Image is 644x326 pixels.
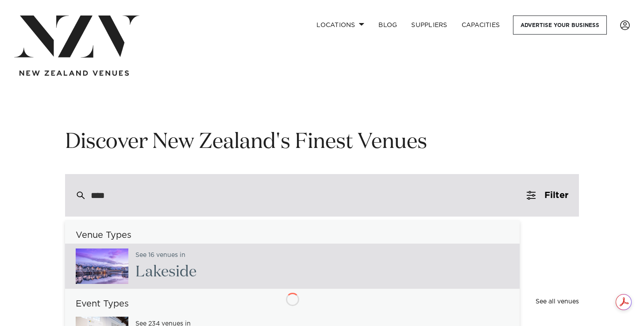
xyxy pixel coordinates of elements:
a: Locations [309,16,371,35]
button: Filter [516,174,579,217]
h6: Venue Types [65,231,520,240]
a: Capacities [455,16,507,35]
img: new-zealand-venues-text.png [19,70,129,76]
h6: Event Types [65,299,520,309]
h2: keside [135,262,197,282]
h1: Discover New Zealand's Finest Venues [65,128,579,156]
a: Advertise your business [513,16,607,35]
span: Filter [544,191,568,200]
a: SUPPLIERS [404,16,454,35]
span: La [135,264,153,279]
small: See 16 venues in [135,252,185,259]
a: See all venues [536,299,579,305]
a: BLOG [371,16,404,35]
img: nzv-logo.png [14,16,139,58]
img: VNsTPih37UwZpntEbZOKpZXGpHdW9fOyoe417uEN.jpg [76,248,128,284]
